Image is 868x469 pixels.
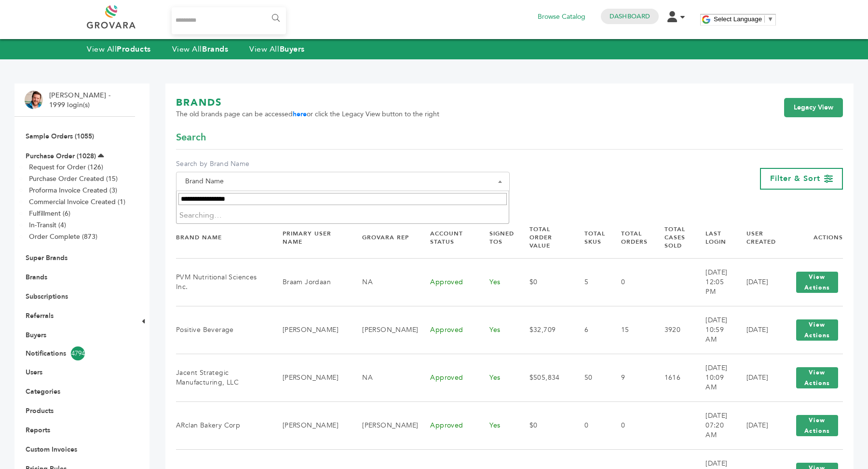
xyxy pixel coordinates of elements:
a: Select Language​ [714,15,773,23]
th: Total Orders [609,217,652,258]
a: Fulfillment (6) [29,209,70,218]
a: Commercial Invoice Created (1) [29,197,125,207]
button: View Actions [796,415,838,436]
td: Positive Beverage [176,306,271,354]
td: [DATE] 10:09 AM [693,354,734,401]
td: [DATE] [734,306,780,354]
td: 0 [572,401,609,449]
button: View Actions [796,367,838,388]
td: Yes [477,354,517,401]
input: Search... [172,7,286,34]
td: $505,834 [517,354,572,401]
td: [PERSON_NAME] [350,401,418,449]
span: ▼ [767,15,773,23]
td: Jacent Strategic Manufacturing, LLC [176,354,271,401]
a: Purchase Order (1028) [26,152,96,161]
th: Last Login [693,217,734,258]
td: [PERSON_NAME] [271,354,350,401]
a: Purchase Order Created (15) [29,174,118,183]
a: Subscriptions [26,292,68,301]
span: Brand Name [181,175,504,188]
a: Request for Order (126) [29,163,103,172]
a: Dashboard [610,12,650,21]
td: 3920 [652,306,694,354]
a: Proforma Invoice Created (3) [29,186,117,195]
span: Filter & Sort [770,173,820,184]
th: Actions [779,217,843,258]
td: [DATE] 10:59 AM [693,306,734,354]
button: View Actions [796,272,838,293]
td: $0 [517,401,572,449]
a: Reports [26,426,50,435]
td: [DATE] [734,258,780,306]
td: 0 [609,258,652,306]
td: [PERSON_NAME] [271,306,350,354]
td: [DATE] 12:05 PM [693,258,734,306]
li: [PERSON_NAME] - 1999 login(s) [49,91,113,110]
a: Referrals [26,311,54,320]
span: Select Language [714,15,762,23]
th: Brand Name [176,217,271,258]
th: Grovara Rep [350,217,418,258]
th: Total Cases Sold [652,217,694,258]
h1: BRANDS [176,96,439,110]
a: Users [26,368,42,377]
th: Total Order Value [517,217,572,258]
td: NA [350,258,418,306]
a: Sample Orders (1055) [26,132,94,141]
td: [DATE] [734,401,780,449]
a: Brands [26,273,47,282]
th: Account Status [418,217,477,258]
td: $0 [517,258,572,306]
span: 4794 [71,346,85,360]
a: Custom Invoices [26,445,77,454]
input: Search [178,193,507,205]
span: Search [176,131,206,144]
td: $32,709 [517,306,572,354]
strong: Products [117,44,150,55]
th: Signed TOS [477,217,517,258]
td: [PERSON_NAME] [271,401,350,449]
a: View AllBrands [172,44,229,55]
li: Searching… [176,207,509,223]
a: Notifications4794 [26,346,124,360]
label: Search by Brand Name [176,159,510,169]
a: Browse Catalog [538,12,585,22]
strong: Buyers [280,44,305,55]
a: Order Complete (873) [29,232,97,241]
td: [PERSON_NAME] [350,306,418,354]
a: View AllBuyers [249,44,305,55]
td: PVM Nutritional Sciences Inc. [176,258,271,306]
td: Approved [418,306,477,354]
strong: Brands [202,44,228,55]
td: 15 [609,306,652,354]
td: Approved [418,258,477,306]
th: Primary User Name [271,217,350,258]
a: Super Brands [26,253,68,262]
a: Categories [26,387,60,396]
td: Yes [477,306,517,354]
span: The old brands page can be accessed or click the Legacy View button to the right [176,110,439,119]
a: Legacy View [784,98,843,117]
a: here [293,110,307,119]
td: NA [350,354,418,401]
a: View AllProducts [87,44,151,55]
td: 9 [609,354,652,401]
td: ARclan Bakery Corp [176,401,271,449]
td: Yes [477,258,517,306]
a: Buyers [26,331,46,340]
td: 5 [572,258,609,306]
td: [DATE] 07:20 AM [693,401,734,449]
td: 6 [572,306,609,354]
td: Approved [418,401,477,449]
td: Approved [418,354,477,401]
td: 1616 [652,354,694,401]
th: Total SKUs [572,217,609,258]
a: Products [26,406,54,415]
td: Yes [477,401,517,449]
td: Braam Jordaan [271,258,350,306]
span: Brand Name [176,172,510,191]
button: View Actions [796,319,838,341]
a: In-Transit (4) [29,221,66,230]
